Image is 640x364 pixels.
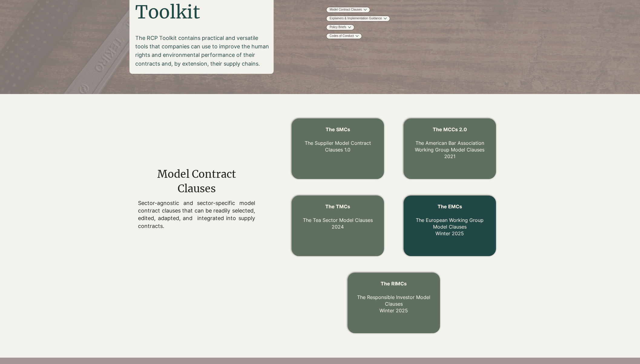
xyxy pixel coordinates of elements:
[364,8,367,11] button: More Model Contract Clauses pages
[330,34,354,38] a: Codes of Conduct
[326,7,410,39] nav: Site
[303,203,373,230] a: The TMCs The Tea Sector Model Clauses2024
[325,203,350,210] span: The TMCs
[384,17,387,20] button: More Explainers & Implementation Guidance pages
[157,168,236,195] span: Model Contract Clauses
[433,126,467,132] span: The MCCs 2.0
[330,25,346,30] a: Policy Briefs
[138,199,255,230] p: Sector-agnostic and sector-specific model contract clauses that can be readily selected, edited, ...
[135,34,269,68] p: The RCP Toolkit contains practical and versatile tools that companies can use to improve the huma...
[357,281,430,314] a: The RIMCs The Responsible Investor Model ClausesWinter 2025
[330,8,362,12] a: Model Contract Clauses
[348,26,351,29] button: More Policy Briefs pages
[438,203,462,210] span: The EMCs
[326,126,350,132] a: The SMCs
[381,281,407,287] span: The RIMCs
[416,203,484,237] a: The EMCs The European Working Group Model ClausesWinter 2025
[415,126,484,160] a: The MCCs 2.0 The American Bar Association Working Group Model Clauses2021
[305,140,371,153] a: The Supplier Model Contract Clauses 1.0
[356,34,359,37] button: More Codes of Conduct pages
[330,16,382,21] a: Explainers & Implementation Guidance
